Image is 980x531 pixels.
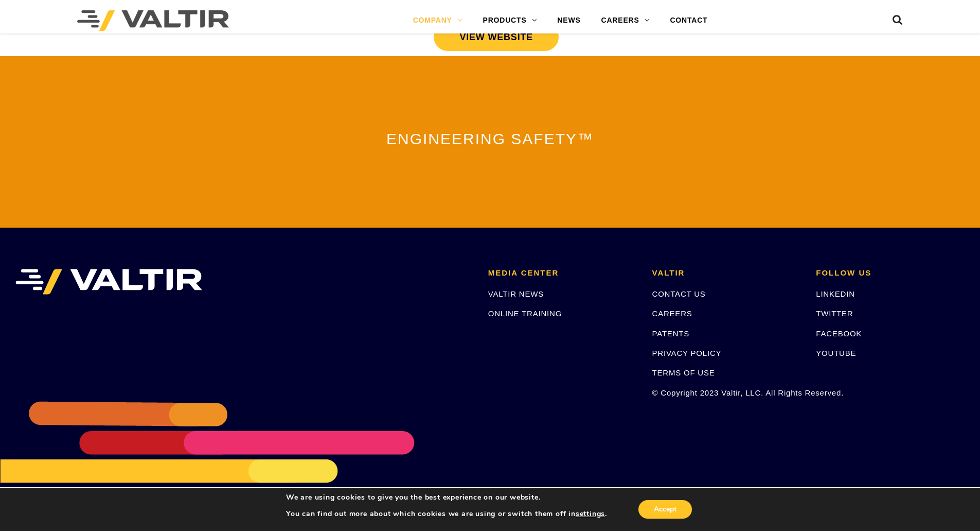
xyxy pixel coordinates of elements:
a: CONTACT [660,10,718,31]
img: Valtir [77,10,229,31]
a: CAREERS [652,309,692,318]
p: We are using cookies to give you the best experience on our website. [286,493,607,502]
a: FACEBOOK [816,329,862,338]
h2: FOLLOW US [816,269,965,278]
a: ONLINE TRAINING [488,309,562,318]
a: LINKEDIN [816,289,855,298]
p: © Copyright 2023 Valtir, LLC. All Rights Reserved. [652,387,801,399]
a: NEWS [547,10,591,31]
a: PATENTS [652,329,690,338]
a: CONTACT US [652,289,706,298]
span: ENGINEERING SAFETY™ [386,130,594,147]
a: PRODUCTS [473,10,547,31]
a: YOUTUBE [816,349,856,357]
a: COMPANY [403,10,473,31]
button: settings [576,509,605,519]
a: VIEW WEBSITE [434,23,559,51]
h2: VALTIR [652,269,801,278]
a: TWITTER [816,309,853,318]
button: Accept [638,500,692,519]
a: VALTIR NEWS [488,289,544,298]
h2: MEDIA CENTER [488,269,637,278]
p: You can find out more about which cookies we are using or switch them off in . [286,509,607,519]
a: CAREERS [591,10,660,31]
img: VALTIR [15,269,202,295]
a: PRIVACY POLICY [652,349,722,357]
a: TERMS OF USE [652,368,715,377]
